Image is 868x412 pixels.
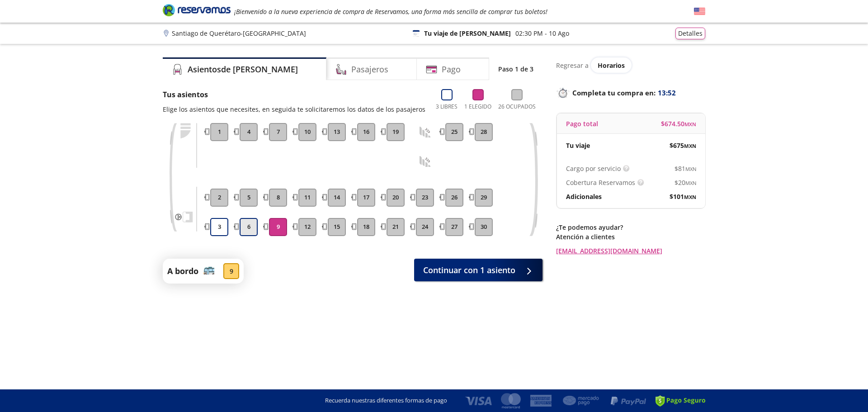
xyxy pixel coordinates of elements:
[684,121,696,128] small: MXN
[240,218,258,236] button: 6
[556,57,705,73] div: Regresar a ver horarios
[167,265,198,277] p: A bordo
[269,218,287,236] button: 9
[684,142,696,149] small: MXN
[298,123,316,141] button: 10
[416,218,434,236] button: 24
[387,123,405,141] button: 19
[357,218,375,236] button: 18
[163,89,425,100] p: Tus asientos
[357,189,375,207] button: 17
[464,103,491,111] p: 1 Elegido
[694,6,705,17] button: English
[298,218,316,236] button: 12
[210,218,228,236] button: 3
[328,218,346,236] button: 15
[328,123,346,141] button: 13
[556,61,589,70] p: Regresar a
[556,86,705,99] p: Completa tu compra en :
[598,61,625,70] span: Horarios
[163,3,231,19] a: Brand Logo
[670,192,696,201] span: $ 101
[670,141,696,150] span: $ 675
[658,88,676,98] span: 13:52
[515,28,569,38] p: 02:30 PM - 10 Ago
[475,189,493,207] button: 29
[210,189,228,207] button: 2
[661,119,696,128] span: $ 674.50
[424,28,511,38] p: Tu viaje de [PERSON_NAME]
[351,63,388,76] h4: Pasajeros
[240,123,258,141] button: 4
[436,103,458,111] p: 3 Libres
[357,123,375,141] button: 16
[475,123,493,141] button: 28
[328,189,346,207] button: 14
[423,264,515,276] span: Continuar con 1 asiento
[566,164,621,173] p: Cargo por servicio
[498,64,533,74] p: Paso 1 de 3
[556,223,705,232] p: ¿Te podemos ayudar?
[234,7,547,16] em: ¡Bienvenido a la nueva experiencia de compra de Reservamos, una forma más sencilla de comprar tus...
[387,189,405,207] button: 20
[445,189,463,207] button: 26
[240,189,258,207] button: 5
[566,119,598,128] p: Pago total
[188,63,298,76] h4: Asientos de [PERSON_NAME]
[387,218,405,236] button: 21
[442,63,461,76] h4: Pago
[566,178,635,187] p: Cobertura Reservamos
[269,123,287,141] button: 7
[556,232,705,242] p: Atención a clientes
[445,123,463,141] button: 25
[675,28,705,39] button: Detalles
[172,28,306,38] p: Santiago de Querétaro - [GEOGRAPHIC_DATA]
[163,3,231,17] i: Brand Logo
[223,263,239,279] div: 9
[325,396,447,405] p: Recuerda nuestras diferentes formas de pago
[498,103,536,111] p: 26 Ocupados
[675,178,696,187] span: $ 20
[566,192,602,201] p: Adicionales
[475,218,493,236] button: 30
[298,189,316,207] button: 11
[685,180,696,186] small: MXN
[416,189,434,207] button: 23
[556,246,705,256] a: [EMAIL_ADDRESS][DOMAIN_NAME]
[675,164,696,173] span: $ 81
[445,218,463,236] button: 27
[210,123,228,141] button: 1
[684,194,696,200] small: MXN
[163,104,425,114] p: Elige los asientos que necesites, en seguida te solicitaremos los datos de los pasajeros
[269,189,287,207] button: 8
[414,259,542,281] button: Continuar con 1 asiento
[685,166,696,172] small: MXN
[566,141,590,150] p: Tu viaje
